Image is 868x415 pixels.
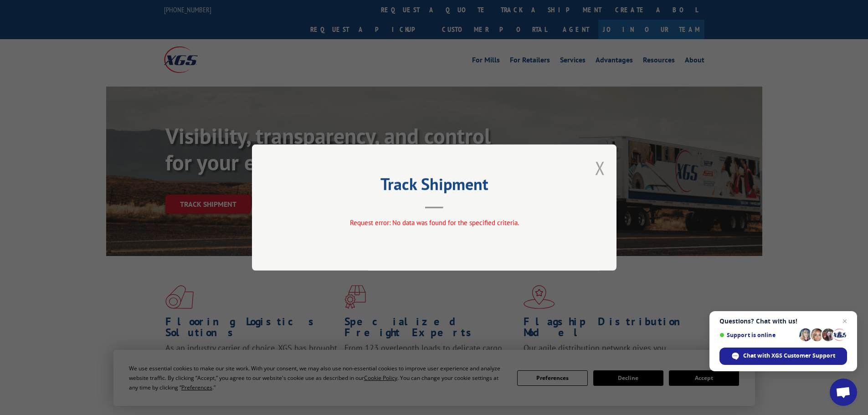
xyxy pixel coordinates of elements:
h2: Track Shipment [298,178,571,195]
button: Close modal [595,156,605,180]
span: Chat with XGS Customer Support [719,348,847,365]
span: Chat with XGS Customer Support [743,352,835,360]
span: Questions? Chat with us! [719,318,847,325]
a: Open chat [830,379,857,406]
span: Support is online [719,332,796,338]
span: Request error: No data was found for the specified criteria. [349,218,519,227]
